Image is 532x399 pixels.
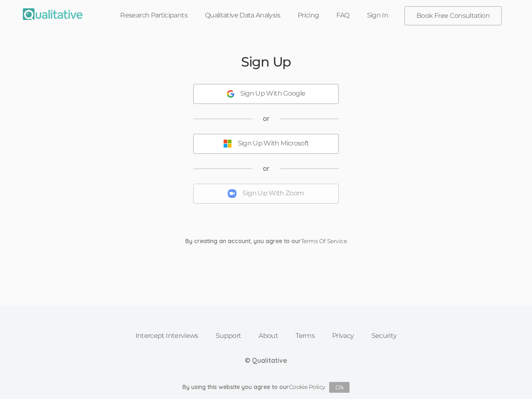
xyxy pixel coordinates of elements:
button: Sign Up With Microsoft [193,134,339,154]
a: Security [363,327,406,345]
a: About [250,327,287,345]
div: Sign Up With Microsoft [238,139,309,148]
div: © Qualitative [245,356,287,365]
a: Terms [287,327,323,345]
img: Sign Up With Microsoft [223,139,232,148]
a: Cookie Policy [289,383,325,391]
div: Sign Up With Zoom [242,189,304,198]
a: Research Participants [111,6,196,25]
button: Ok [329,382,350,393]
a: Pricing [289,6,328,25]
span: or [263,114,270,123]
button: Sign Up With Google [193,84,339,104]
div: By creating an account, you agree to our [179,237,353,245]
div: By using this website you agree to our [182,382,350,393]
img: Qualitative [23,8,83,20]
a: Support [207,327,250,345]
a: Terms Of Service [301,237,347,245]
span: or [263,164,270,173]
a: Intercept Interviews [127,327,207,345]
a: Book Free Consultation [405,7,501,25]
a: Sign In [358,6,397,25]
img: Sign Up With Zoom [228,189,236,198]
button: Sign Up With Zoom [193,184,339,204]
iframe: Chat Widget [490,359,532,399]
a: FAQ [328,6,358,25]
a: Qualitative Data Analysis [196,6,289,25]
h2: Sign Up [241,54,291,69]
div: Sign Up With Google [240,89,305,99]
img: Sign Up With Google [227,90,234,98]
a: Privacy [323,327,363,345]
